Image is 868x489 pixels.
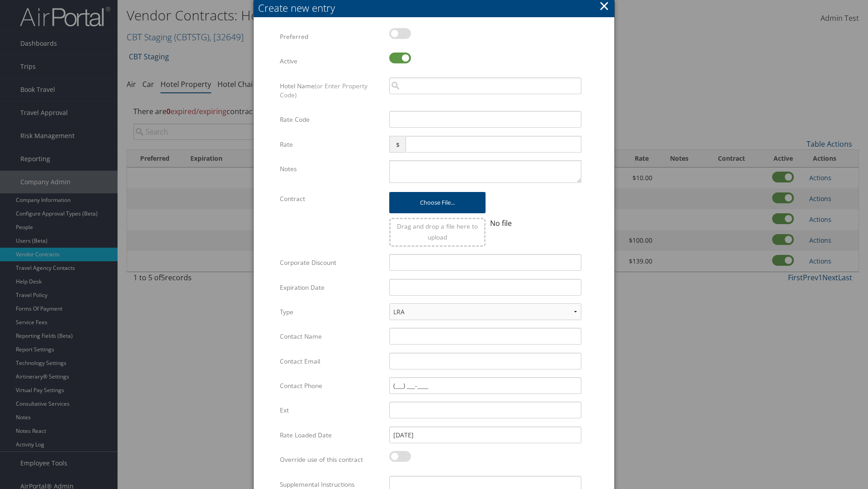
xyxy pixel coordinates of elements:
span: (or Enter Property Code) [280,81,368,99]
label: Contract [280,190,382,207]
label: Contact Name [280,328,382,345]
input: (___) ___-____ [389,377,581,394]
label: Type [280,303,382,321]
label: Override use of this contract [280,451,382,468]
span: $ [389,136,405,153]
label: Ext [280,402,382,419]
label: Active [280,53,382,70]
span: No file [490,218,512,228]
label: Expiration Date [280,279,382,296]
label: Preferred [280,28,382,45]
label: Notes [280,160,382,177]
label: Hotel Name [280,77,382,104]
span: Drag and drop a file here to upload [397,222,478,241]
label: Contact Phone [280,377,382,394]
label: Rate [280,136,382,153]
div: Create new entry [258,1,614,15]
label: Contact Email [280,353,382,370]
label: Corporate Discount [280,254,382,271]
label: Rate Code [280,111,382,128]
label: Rate Loaded Date [280,427,382,444]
